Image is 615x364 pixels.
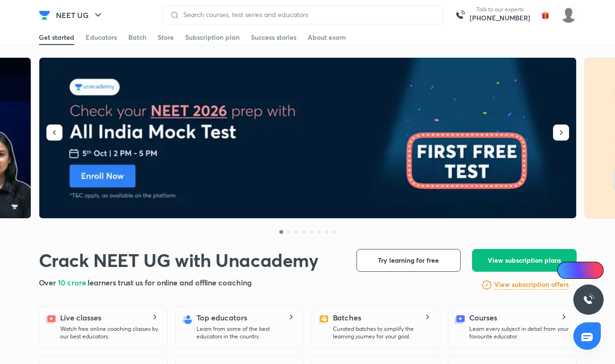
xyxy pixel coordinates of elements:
[86,33,117,42] div: Educators
[583,294,594,305] img: ttu
[60,312,101,323] h5: Live classes
[488,256,561,265] span: View subscription plans
[128,30,146,45] a: Batch
[88,277,251,287] span: learners trust us for online and offline coaching
[58,277,88,287] span: 10 crore
[561,7,577,23] img: Disha C
[494,280,569,290] h6: View subscription offers
[357,249,461,272] button: Try learning for free
[333,325,432,340] p: Curated batches to simplify the learning journey for your goal.
[251,33,296,42] div: Success stories
[494,279,569,291] a: View subscription offers
[308,30,346,45] a: About exam
[470,6,530,13] p: Talk to our experts
[158,33,174,42] div: Store
[185,30,240,45] a: Subscription plan
[158,30,174,45] a: Store
[50,6,109,25] button: NEET UG
[128,33,146,42] div: Batch
[39,9,50,21] img: Company Logo
[469,325,569,340] p: Learn every subject in detail from your favourite educator.
[308,33,346,42] div: About exam
[573,266,598,274] span: Ai Doubts
[39,277,58,287] span: Over
[86,30,117,45] a: Educators
[196,312,247,323] h5: Top educators
[563,266,570,274] img: Icon
[469,312,497,323] h5: Courses
[185,33,240,42] div: Subscription plan
[60,325,160,340] p: Watch free online coaching classes by our best educators.
[251,30,296,45] a: Success stories
[472,249,577,272] button: View subscription plans
[39,249,319,271] h1: Crack NEET UG with Unacademy
[39,30,74,45] a: Get started
[179,11,435,18] input: Search courses, test series and educators
[451,6,470,25] img: call-us
[333,312,361,323] h5: Batches
[538,8,553,23] img: avatar
[557,262,604,279] a: Ai Doubts
[470,13,530,23] a: [PHONE_NUMBER]
[39,33,74,42] div: Get started
[196,325,296,340] p: Learn from some of the best educators in the country.
[378,256,439,265] span: Try learning for free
